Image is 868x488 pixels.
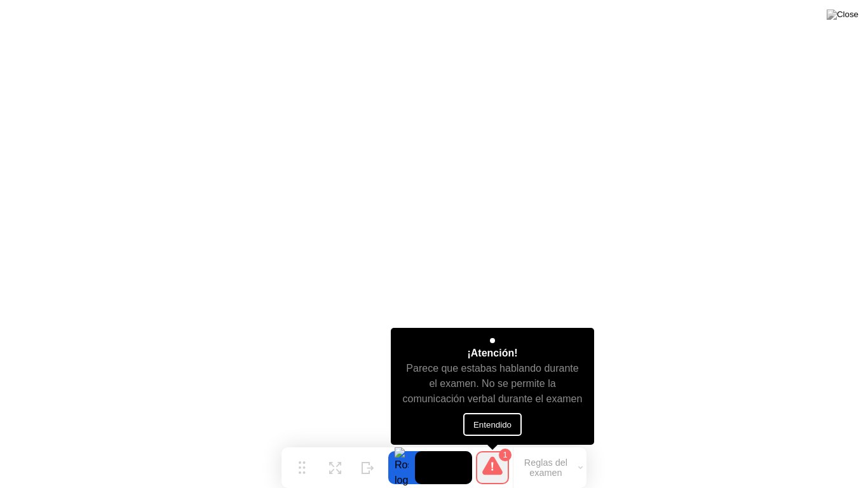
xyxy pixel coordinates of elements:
[513,457,587,478] button: Reglas del examen
[827,10,858,20] img: Close
[402,361,583,407] div: Parece que estabas hablando durante el examen. No se permite la comunicación verbal durante el ex...
[463,413,522,436] button: Entendido
[499,449,512,461] div: 1
[467,346,517,361] div: ¡Atención!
